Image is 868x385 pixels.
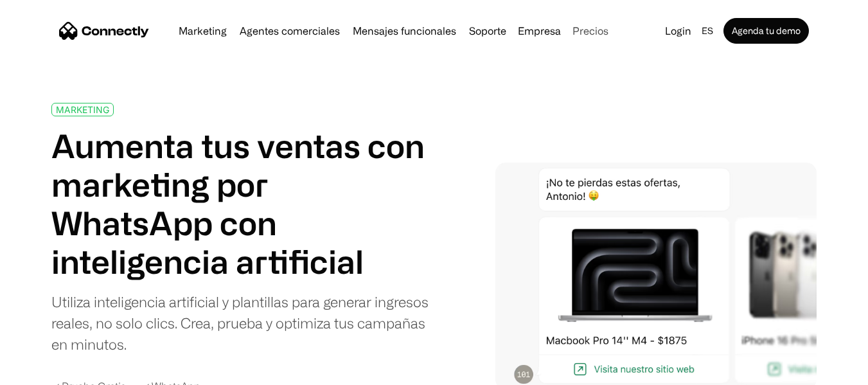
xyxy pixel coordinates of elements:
[173,26,232,36] a: Marketing
[702,22,713,40] div: es
[13,361,77,381] aside: Language selected: Español
[235,26,345,36] a: Agentes comerciales
[59,21,149,40] a: home
[464,26,511,36] a: Soporte
[348,26,461,36] a: Mensajes funcionales
[514,22,565,40] div: Empresa
[56,105,109,114] div: MARKETING
[518,22,561,40] div: Empresa
[51,291,429,355] div: Utiliza inteligencia artificial y plantillas para generar ingresos reales, no solo clics. Crea, p...
[51,127,429,281] h1: Aumenta tus ventas con marketing por WhatsApp con inteligencia artificial
[696,22,721,40] div: es
[567,26,614,36] a: Precios
[660,22,696,40] a: Login
[723,18,809,44] a: Agenda tu demo
[26,363,77,381] ul: Language list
